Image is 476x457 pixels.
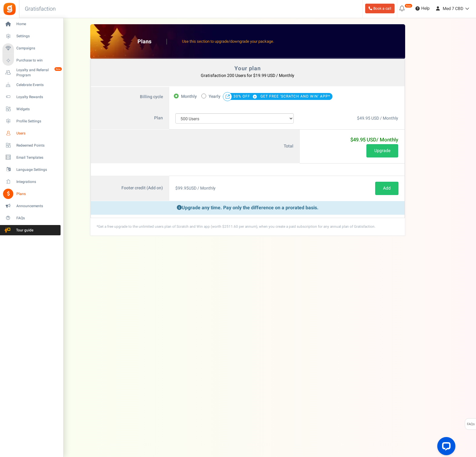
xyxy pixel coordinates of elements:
span: Announcements [16,204,59,209]
div: *Get a free upgrade to the unlimited users plan of Scratch and Win app (worth $2511.60 per annum)... [91,218,405,235]
a: Language Settings [2,164,61,175]
a: Settings [2,31,61,41]
label: Footer credit (Add on) [91,176,169,201]
label: Billing cycle [91,87,169,108]
a: Redeemed Points [2,140,61,151]
span: Plans [16,191,59,197]
span: Language Settings [16,167,59,172]
span: $ USD / Monthly [175,185,216,191]
span: Loyalty Rewards [16,94,59,100]
p: Upgrade any time. Pay only the difference on a prorated basis. [91,201,405,215]
button: Upgrade [366,144,398,157]
span: 30% OFF [233,92,259,101]
span: Users [16,131,59,136]
label: Total [91,130,300,164]
span: FAQs [467,419,475,430]
a: Add [375,182,398,195]
span: Use this section to upgrade/downgrade your package. [182,38,274,44]
em: New [405,4,412,8]
h4: Your plan [97,65,398,71]
span: Redeemed Points [16,143,59,148]
h3: Gratisfaction [18,3,62,15]
span: Celebrate Events [16,82,59,88]
a: Help [413,4,432,13]
span: Purchase to win [16,58,59,63]
a: Email Templates [2,152,61,163]
a: Integrations [2,177,61,187]
span: Email Templates [16,155,59,160]
a: Announcements [2,201,61,211]
span: / Monthly [376,136,398,144]
span: Tour guide [3,228,45,233]
span: Campaigns [16,46,59,51]
b: Gratisfaction 200 Users for $19.99 USD / Monthly [201,72,294,79]
a: FAQs [2,213,61,223]
span: Help [420,5,430,12]
span: FAQs [16,216,59,221]
a: Profile Settings [2,116,61,126]
span: 99.95 [178,185,189,191]
span: Loyalty and Referral Program [16,68,61,78]
a: 30% OFF GET FREE 'SCRATCH AND WIN' APP* [233,94,330,99]
em: New [54,67,62,71]
span: Settings [16,34,59,39]
span: Yearly [209,92,220,101]
img: Gratisfaction [3,2,16,16]
span: Monthly [181,92,197,101]
span: Widgets [16,107,59,112]
a: Widgets [2,104,61,114]
label: Plan [91,107,169,130]
span: $49.95 USD / Monthly [357,115,398,121]
a: Campaigns [2,43,61,54]
a: Users [2,128,61,138]
a: Loyalty and Referral Program New [2,68,61,78]
a: Purchase to win [2,55,61,66]
span: Integrations [16,179,59,184]
a: Plans [2,189,61,199]
span: Home [16,22,59,27]
a: Home [2,19,61,29]
span: Med 7 CBD [443,5,463,12]
span: Profile Settings [16,119,59,124]
a: Book a call [365,4,395,13]
b: $49.95 USD [350,136,398,144]
span: GET FREE 'SCRATCH AND WIN' APP* [260,92,330,101]
a: Loyalty Rewards [2,92,61,102]
a: Celebrate Events [2,80,61,90]
h2: Plans [137,39,167,45]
